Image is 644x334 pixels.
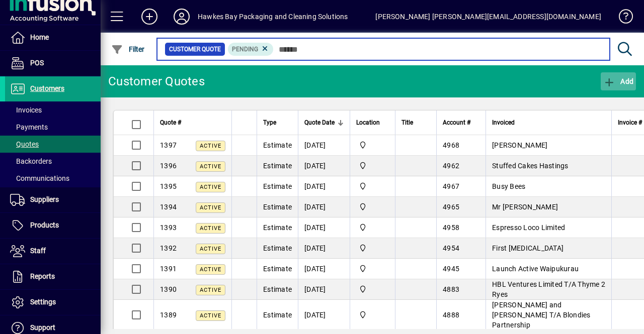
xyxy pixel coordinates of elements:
[160,203,177,211] span: 1394
[160,285,177,293] span: 1390
[30,323,55,331] span: Support
[160,311,177,319] span: 1389
[160,265,177,273] span: 1391
[356,160,389,171] span: Central
[5,136,101,153] a: Quotes
[263,162,292,170] span: Estimate
[30,195,59,203] span: Suppliers
[160,117,225,128] div: Quote #
[356,181,389,192] span: Central
[492,117,515,128] span: Invoiced
[200,163,221,170] span: Active
[200,287,221,293] span: Active
[5,187,101,212] a: Suppliers
[443,117,479,128] div: Account #
[200,204,221,211] span: Active
[401,117,430,128] div: Title
[160,117,181,128] span: Quote #
[492,117,605,128] div: Invoiced
[5,25,101,50] a: Home
[356,222,389,233] span: Central
[356,117,380,128] span: Location
[356,140,389,151] span: Central
[611,2,631,35] a: Knowledge Base
[263,117,276,128] span: Type
[166,8,198,26] button: Profile
[10,140,39,148] span: Quotes
[10,174,69,182] span: Communications
[298,217,350,238] td: [DATE]
[492,224,565,232] span: Espresso Loco Limited
[298,197,350,217] td: [DATE]
[200,225,221,232] span: Active
[200,246,221,252] span: Active
[5,170,101,187] a: Communications
[263,265,292,273] span: Estimate
[443,182,459,190] span: 4967
[298,156,350,176] td: [DATE]
[443,117,470,128] span: Account #
[356,263,389,274] span: Central
[108,73,205,89] div: Customer Quotes
[228,43,274,56] mat-chip: Pending Status: Pending
[443,265,459,273] span: 4945
[160,162,177,170] span: 1396
[443,224,459,232] span: 4958
[5,153,101,170] a: Backorders
[5,101,101,119] a: Invoices
[298,279,350,300] td: [DATE]
[263,141,292,149] span: Estimate
[5,51,101,76] a: POS
[109,40,147,58] button: Filter
[111,45,145,53] span: Filter
[5,213,101,238] a: Products
[356,243,389,254] span: Central
[263,182,292,190] span: Estimate
[443,285,459,293] span: 4883
[298,135,350,156] td: [DATE]
[10,106,42,114] span: Invoices
[356,201,389,212] span: Central
[298,176,350,197] td: [DATE]
[401,117,413,128] span: Title
[443,311,459,319] span: 4888
[160,141,177,149] span: 1397
[492,141,547,149] span: [PERSON_NAME]
[375,9,601,25] div: [PERSON_NAME] [PERSON_NAME][EMAIL_ADDRESS][DOMAIN_NAME]
[30,221,59,229] span: Products
[492,203,558,211] span: Mr [PERSON_NAME]
[200,184,221,190] span: Active
[443,203,459,211] span: 4965
[30,33,49,41] span: Home
[5,239,101,264] a: Staff
[492,182,525,190] span: Busy Bees
[443,162,459,170] span: 4962
[304,117,335,128] span: Quote Date
[198,9,348,25] div: Hawkes Bay Packaging and Cleaning Solutions
[263,203,292,211] span: Estimate
[160,182,177,190] span: 1395
[263,311,292,319] span: Estimate
[304,117,344,128] div: Quote Date
[298,259,350,279] td: [DATE]
[160,244,177,252] span: 1392
[603,77,633,85] span: Add
[601,72,636,90] button: Add
[492,280,605,298] span: HBL Ventures Limited T/A Thyme 2 Ryes
[356,309,389,320] span: Central
[30,59,44,67] span: POS
[10,123,48,131] span: Payments
[618,117,642,128] span: Invoice #
[492,162,569,170] span: Stuffed Cakes Hastings
[200,266,221,273] span: Active
[492,244,563,252] span: First [MEDICAL_DATA]
[356,284,389,295] span: Central
[263,224,292,232] span: Estimate
[200,312,221,319] span: Active
[492,265,579,273] span: Launch Active Waipukurau
[30,84,64,92] span: Customers
[263,244,292,252] span: Estimate
[30,247,46,255] span: Staff
[356,117,389,128] div: Location
[298,300,350,330] td: [DATE]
